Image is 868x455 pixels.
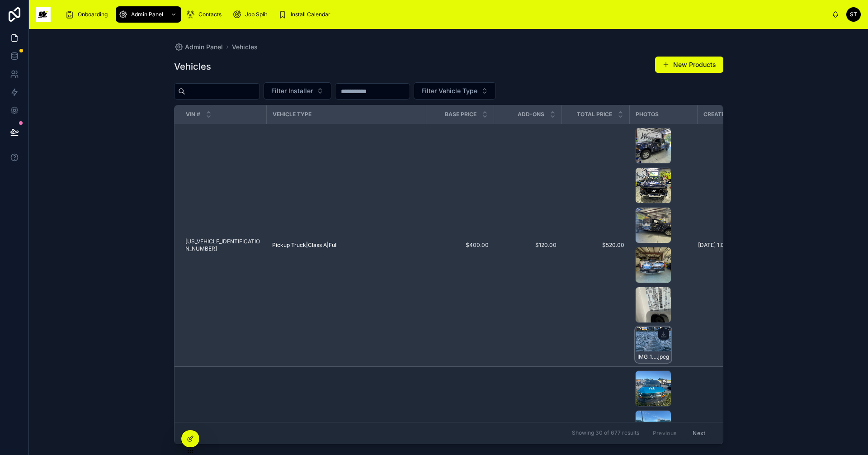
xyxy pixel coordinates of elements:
a: [US_VEHICLE_IDENTIFICATION_NUMBER] [185,238,261,252]
span: Install Calendar [291,11,330,18]
a: $120.00 [500,242,557,249]
a: Pickup Truck|Class A|Full [272,242,421,249]
span: Filter Vehicle Type [421,86,477,95]
a: Job Split [230,6,274,23]
div: scrollable content [58,5,832,24]
span: [DATE] 1:09 PM [698,242,737,249]
a: Admin Panel [116,6,181,23]
span: IMG_1929 [637,353,657,360]
h1: Vehicles [174,60,211,73]
span: Photos [636,111,659,118]
span: Onboarding [78,11,108,18]
button: Select Button [264,82,331,100]
a: Onboarding [62,6,114,23]
span: Add-Ons [518,111,544,118]
button: New Products [655,57,723,73]
a: Vehicles [232,43,258,52]
a: Contacts [183,6,228,23]
span: VIN # [186,111,200,118]
span: Showing 30 of 677 results [572,430,639,437]
a: $400.00 [432,242,489,249]
a: IMG_1929.jpeg [635,128,692,363]
span: Created [703,111,729,118]
span: Job Split [245,11,267,18]
a: Pickup Truck|Class A|Full [272,242,338,249]
a: $520.00 [567,242,624,249]
button: Next [686,426,712,440]
span: Vehicle Type [273,111,311,118]
span: Base Price [445,111,476,118]
img: App logo [36,7,51,22]
span: ST [850,11,857,18]
span: Filter Installer [271,86,313,95]
span: .jpeg [657,353,669,360]
span: Total Price [577,111,612,118]
span: Admin Panel [185,43,223,52]
span: Contacts [198,11,222,18]
button: Select Button [414,82,496,100]
a: [DATE] 1:09 PM [698,242,763,249]
a: Admin Panel [174,43,223,52]
a: Install Calendar [275,6,337,23]
span: Admin Panel [131,11,163,18]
